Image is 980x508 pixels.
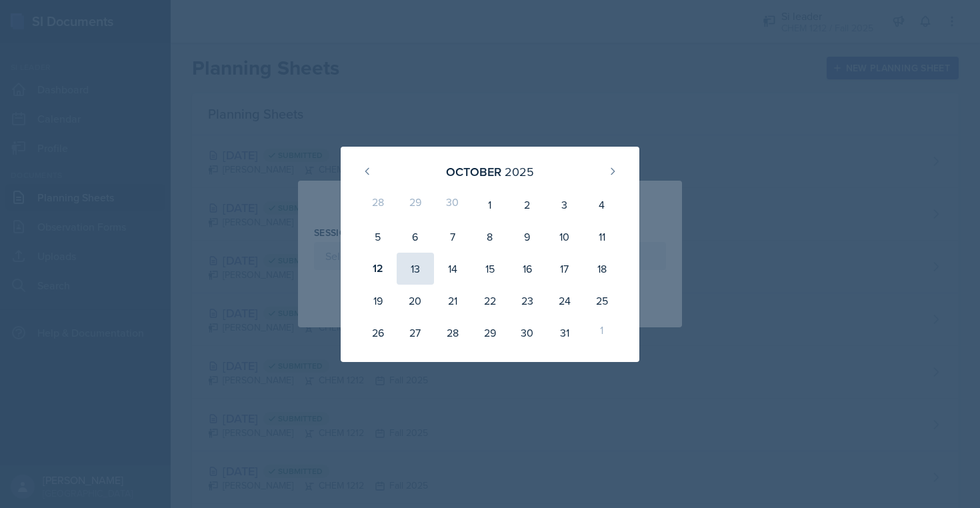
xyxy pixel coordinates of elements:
div: 10 [546,221,583,253]
div: 30 [434,189,471,221]
div: 13 [397,253,434,285]
div: 29 [397,189,434,221]
div: 2025 [505,163,534,181]
div: 19 [359,285,397,317]
div: 22 [471,285,509,317]
div: 3 [546,189,583,221]
div: 9 [509,221,546,253]
div: 2 [509,189,546,221]
div: 16 [509,253,546,285]
div: 6 [397,221,434,253]
div: 27 [397,317,434,349]
div: 5 [359,221,397,253]
div: 30 [509,317,546,349]
div: 28 [359,189,397,221]
div: 15 [471,253,509,285]
div: 7 [434,221,471,253]
div: 14 [434,253,471,285]
div: 29 [471,317,509,349]
div: 25 [583,285,621,317]
div: October [446,163,501,181]
div: 17 [546,253,583,285]
div: 24 [546,285,583,317]
div: 12 [359,253,397,285]
div: 20 [397,285,434,317]
div: 18 [583,253,621,285]
div: 21 [434,285,471,317]
div: 1 [471,189,509,221]
div: 8 [471,221,509,253]
div: 28 [434,317,471,349]
div: 11 [583,221,621,253]
div: 31 [546,317,583,349]
div: 1 [583,317,621,349]
div: 4 [583,189,621,221]
div: 26 [359,317,397,349]
div: 23 [509,285,546,317]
